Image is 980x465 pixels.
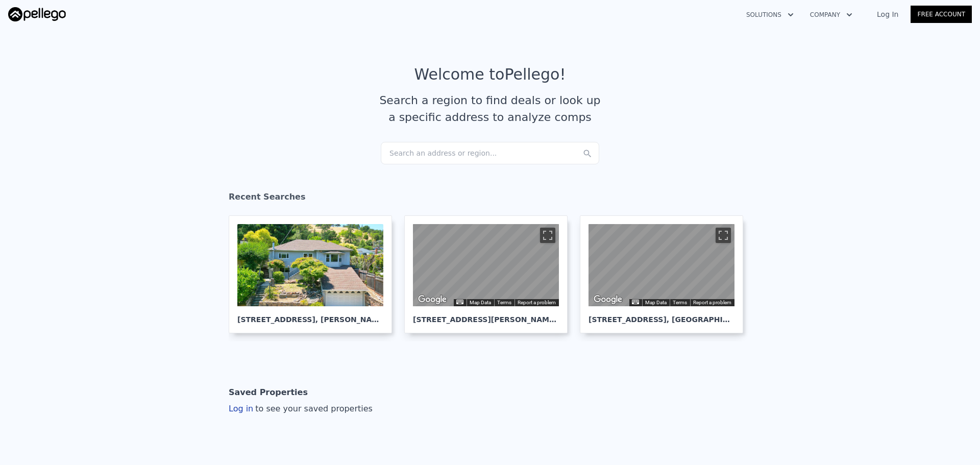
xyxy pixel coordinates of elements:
[413,306,559,325] div: [STREET_ADDRESS][PERSON_NAME] , Sanger
[381,142,599,164] div: Search an address or region...
[645,299,667,306] button: Map Data
[253,404,373,413] span: to see your saved properties
[673,300,687,305] a: Terms
[632,300,639,304] button: Keyboard shortcuts
[237,306,383,325] div: [STREET_ADDRESS] , [PERSON_NAME]
[580,215,751,333] a: Map [STREET_ADDRESS], [GEOGRAPHIC_DATA]
[404,215,576,333] a: Map [STREET_ADDRESS][PERSON_NAME], Sanger
[693,300,731,305] a: Report a problem
[415,293,449,306] img: Google
[518,300,556,305] a: Report a problem
[413,224,559,306] div: Street View
[589,306,734,325] div: [STREET_ADDRESS] , [GEOGRAPHIC_DATA]
[229,215,400,333] a: [STREET_ADDRESS], [PERSON_NAME]
[456,300,463,304] button: Keyboard shortcuts
[8,7,66,21] img: Pellego
[497,300,511,305] a: Terms
[589,224,734,306] div: Street View
[591,293,625,306] a: Open this area in Google Maps (opens a new window)
[413,224,559,306] div: Map
[589,224,734,306] div: Map
[802,6,861,24] button: Company
[911,6,972,23] a: Free Account
[738,6,802,24] button: Solutions
[415,293,449,306] a: Open this area in Google Maps (opens a new window)
[414,65,566,84] div: Welcome to Pellego !
[229,382,308,403] div: Saved Properties
[470,299,491,306] button: Map Data
[716,228,731,243] button: Toggle fullscreen view
[591,293,625,306] img: Google
[540,228,555,243] button: Toggle fullscreen view
[229,183,751,215] div: Recent Searches
[229,403,373,415] div: Log in
[376,92,604,126] div: Search a region to find deals or look up a specific address to analyze comps
[865,9,911,19] a: Log In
